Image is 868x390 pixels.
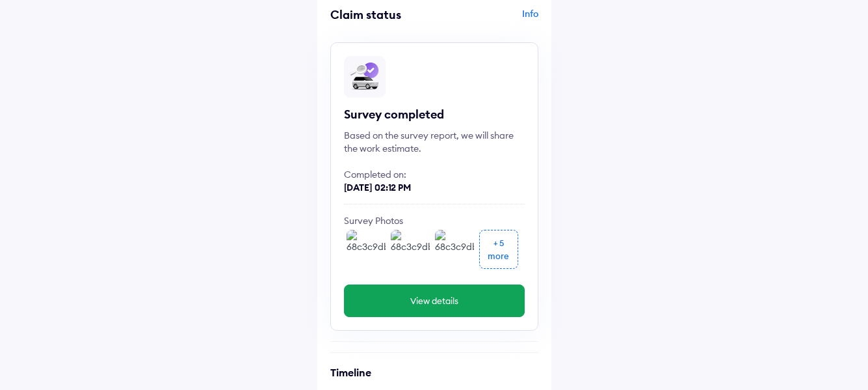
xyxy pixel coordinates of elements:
div: more [488,249,509,262]
div: Info [438,7,538,32]
div: [DATE] 02:12 PM [344,181,525,194]
img: 68c3c9dbfff60c5ef0d1d853. [347,230,386,269]
img: 68c3c9db736edb4c837838d0. [435,230,474,269]
h6: Timeline [330,366,538,379]
div: + 5 [493,236,504,249]
div: Based on the survey report, we will share the work estimate. [344,129,525,155]
img: 68c3c9dbfff60c5ef0d1d853. [391,230,430,269]
button: View details [344,285,525,317]
div: Claim status [330,7,431,22]
div: Survey completed [344,107,525,122]
div: Completed on: [344,168,525,181]
div: Survey Photos [344,214,525,227]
